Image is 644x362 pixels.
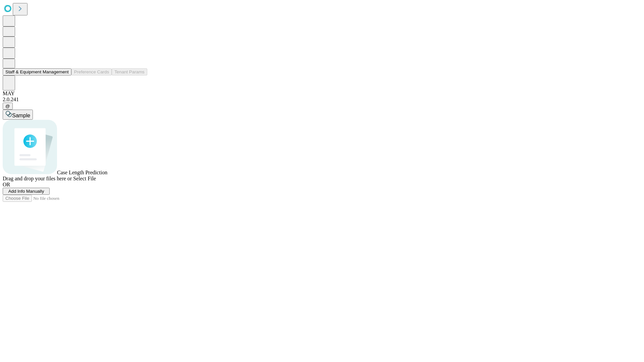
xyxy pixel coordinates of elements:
button: Add Info Manually [3,188,50,195]
span: @ [5,104,10,109]
span: Drag and drop your files here or [3,176,72,181]
span: Select File [73,176,96,181]
button: Preference Cards [71,68,112,75]
button: Staff & Equipment Management [3,68,71,75]
div: 2.0.241 [3,97,641,103]
span: Add Info Manually [8,189,44,194]
span: Sample [12,113,30,118]
span: Case Length Prediction [57,170,107,175]
button: @ [3,103,13,110]
button: Sample [3,110,33,120]
span: OR [3,182,10,187]
div: MAY [3,90,641,97]
button: Tenant Params [112,68,147,75]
